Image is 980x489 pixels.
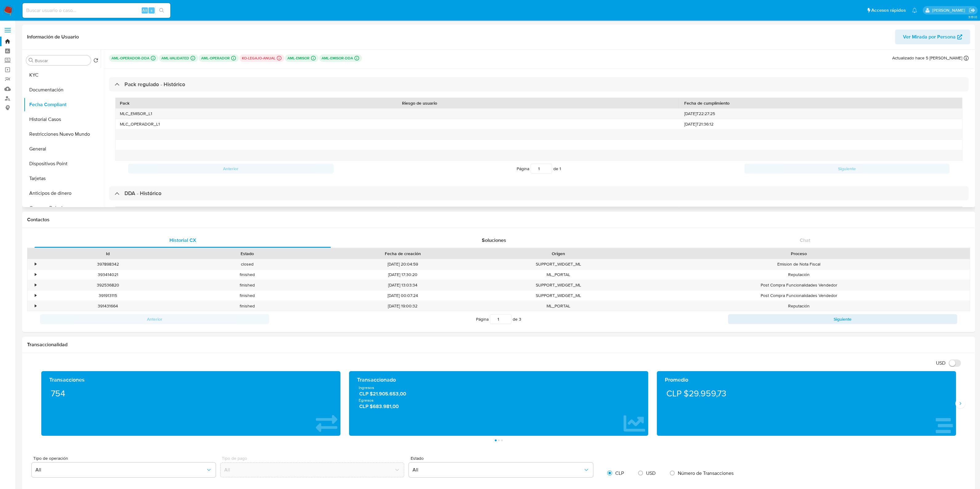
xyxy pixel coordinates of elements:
[38,270,177,280] div: 393414021
[728,314,957,324] button: Siguiente
[24,82,101,97] button: Documentación
[24,68,101,82] button: KYC
[489,280,628,290] div: SUPPORT_WIDGET_ML
[27,342,970,348] h1: Transaccionalidad
[800,237,810,244] span: Chat
[35,293,36,299] div: •
[321,251,484,257] div: Fecha de creación
[24,201,101,215] button: Cruces y Relaciones
[177,280,317,290] div: finished
[35,272,36,278] div: •
[628,291,970,301] div: Post Compra Funcionalidades Vendedor
[24,186,101,201] button: Anticipos de dinero
[895,30,970,44] button: Ver Mirada por Persona
[489,259,628,269] div: SUPPORT_WIDGET_ML
[628,270,970,280] div: Reputación
[35,303,36,309] div: •
[628,259,970,269] div: Emision de Nota Fiscal
[22,6,170,14] input: Buscar usuario o caso...
[177,291,317,301] div: finished
[628,301,970,311] div: Reputación
[317,280,489,290] div: [DATE] 13:03:34
[93,58,98,65] button: Volver al orden por defecto
[482,237,506,244] span: Soluciones
[38,259,177,269] div: 397898342
[317,301,489,311] div: [DATE] 19:00:32
[35,282,36,288] div: •
[24,112,101,127] button: Historial Casos
[932,7,967,13] p: camilafernanda.paredessaldano@mercadolibre.cl
[177,270,317,280] div: finished
[38,280,177,290] div: 392536820
[40,314,269,324] button: Anterior
[489,270,628,280] div: ML_PORTAL
[27,34,79,40] h1: Información de Usuario
[493,251,624,257] div: Origen
[142,7,147,13] span: Alt
[632,251,966,257] div: Proceso
[151,7,152,13] span: s
[476,314,521,324] span: Página de
[177,259,317,269] div: closed
[169,237,196,244] span: Historial CX
[24,127,101,142] button: Restricciones Nuevo Mundo
[38,301,177,311] div: 391431664
[912,8,917,13] a: Notificaciones
[903,30,956,44] span: Ver Mirada por Persona
[24,171,101,186] button: Tarjetas
[317,270,489,280] div: [DATE] 17:30:20
[35,58,88,63] input: Buscar
[29,58,34,63] button: Buscar
[182,251,312,257] div: Estado
[24,156,101,171] button: Dispositivos Point
[489,301,628,311] div: ML_PORTAL
[24,142,101,156] button: General
[489,291,628,301] div: SUPPORT_WIDGET_ML
[871,7,906,14] span: Accesos rápidos
[155,6,168,15] button: search-icon
[519,316,521,322] span: 3
[317,291,489,301] div: [DATE] 00:07:24
[38,291,177,301] div: 391913115
[24,97,101,112] button: Fecha Compliant
[317,259,489,269] div: [DATE] 20:04:59
[969,7,975,14] a: Salir
[177,301,317,311] div: finished
[27,217,970,223] h1: Contactos
[628,280,970,290] div: Post Compra Funcionalidades Vendedor
[43,251,173,257] div: Id
[35,261,36,267] div: •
